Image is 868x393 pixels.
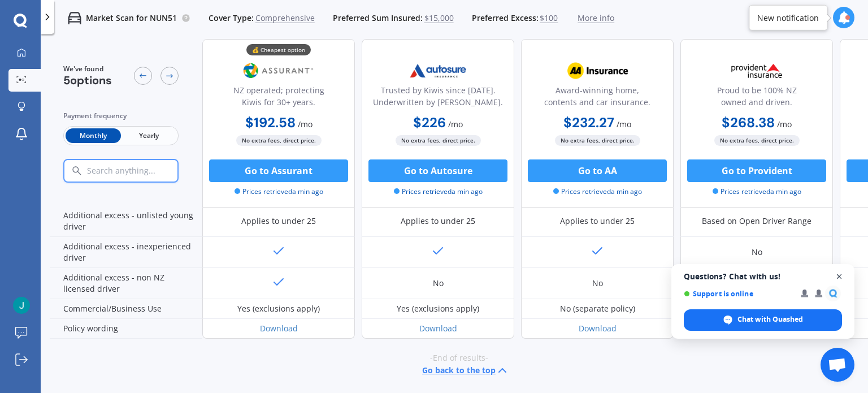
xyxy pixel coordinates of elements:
[684,290,793,298] span: Support is online
[757,12,819,23] div: New notification
[13,297,30,314] img: ACg8ocJeUn8uYuFRP6tfLJFPPRXXFA7mh3iUv1kJCeVwafw8bxPJcA=s96-c
[832,270,847,284] span: Close chat
[684,309,842,331] div: Chat with Quashed
[684,272,842,281] span: Questions? Chat with us!
[821,348,854,382] div: Open chat
[737,314,803,325] span: Chat with Quashed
